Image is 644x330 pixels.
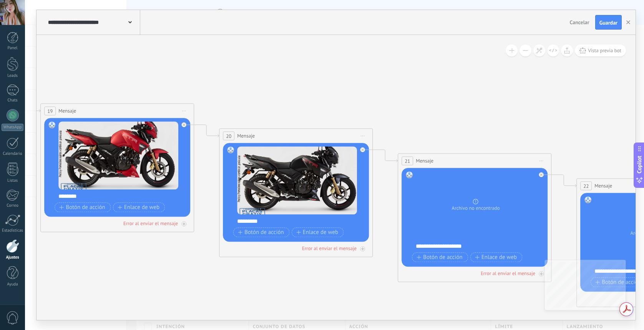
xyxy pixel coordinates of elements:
span: Copilot [636,156,643,173]
img: 92f4f662-7d94-4092-9861-4299dc01716c [58,121,178,189]
span: Botón de acción [59,204,105,211]
span: Enlace de web [118,204,159,211]
span: Mensaje [594,182,612,189]
span: Archivo no encontrado [452,204,500,212]
span: Mensaje [416,157,433,164]
div: Estadísticas [2,228,24,233]
div: Correo [2,203,24,208]
span: Mensaje [237,132,255,139]
button: Botón de acción [412,252,468,262]
div: Error al enviar el mensaje [302,245,357,252]
span: 22 [583,183,589,189]
div: Ayuda [2,282,24,287]
button: Botón de acción [55,202,111,212]
button: Enlace de web [470,252,522,262]
span: Enlace de web [475,254,517,260]
button: Cancelar [567,17,593,28]
div: Error al enviar el mensaje [481,270,535,277]
span: 21 [405,158,410,164]
button: Botón de acción [233,227,289,237]
div: WhatsApp [2,124,23,131]
div: Error al enviar el mensaje [123,220,178,227]
span: Enlace de web [296,229,338,235]
div: Calendario [2,151,24,156]
button: Guardar [595,15,622,30]
button: Vista previa bot [575,45,626,56]
span: 19 [47,108,53,114]
div: Listas [2,178,24,183]
span: 20 [226,133,231,139]
span: Guardar [599,20,617,25]
img: 2bb46ee3-fb89-4247-90dc-ed05524c4e43 [237,146,357,214]
button: Enlace de web [292,227,344,237]
span: Vista previa bot [588,47,621,54]
div: Ajustes [2,255,24,260]
div: Panel [2,46,24,51]
button: Enlace de web [113,202,165,212]
span: Mensaje [58,107,76,114]
div: Leads [2,73,24,78]
span: Cancelar [570,19,589,26]
span: Botón de acción [238,229,284,235]
div: Chats [2,98,24,103]
span: Botón de acción [417,254,463,260]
